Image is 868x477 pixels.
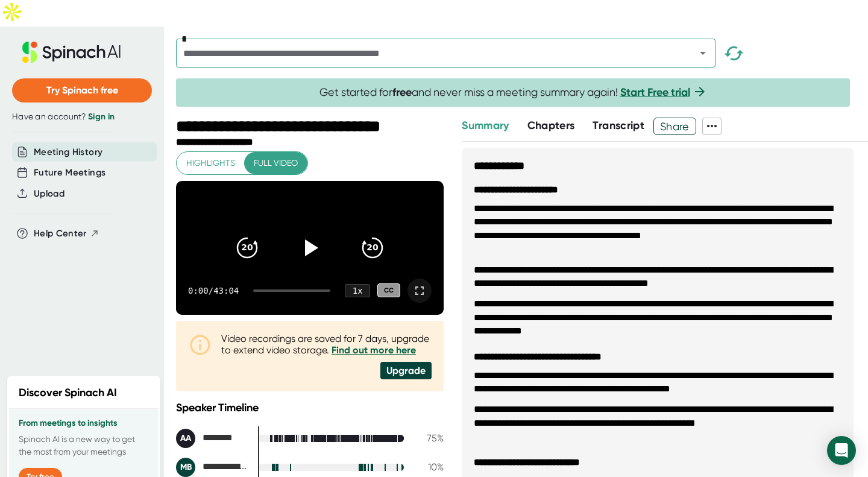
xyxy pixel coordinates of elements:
[34,187,64,201] button: Upload
[88,112,115,122] a: Sign in
[176,458,248,477] div: Mohammad Baqai
[12,112,152,122] div: Have an account?
[414,461,444,473] div: 10 %
[527,119,575,132] span: Chapters
[593,119,644,132] span: Transcript
[332,344,416,356] a: Find out more here
[34,166,105,180] button: Future Meetings
[377,283,400,297] div: CC
[221,333,432,356] div: Video recordings are saved for 7 days, upgrade to extend video storage.
[345,284,370,297] div: 1 x
[620,86,690,99] a: Start Free trial
[827,436,856,465] div: Open Intercom Messenger
[19,433,149,458] p: Spinach AI is a new way to get the most from your meetings
[34,145,102,159] button: Meeting History
[19,419,149,428] h3: From meetings to insights
[244,152,307,174] button: Full video
[186,156,235,171] span: Highlights
[694,45,711,62] button: Open
[392,86,412,99] b: free
[593,118,644,134] button: Transcript
[46,84,118,96] span: Try Spinach free
[176,401,444,414] div: Speaker Timeline
[12,78,152,103] button: Try Spinach free
[653,118,696,135] button: Share
[254,156,298,171] span: Full video
[319,86,707,100] span: Get started for and never miss a meeting summary again!
[34,227,99,241] button: Help Center
[177,152,245,174] button: Highlights
[34,227,87,241] span: Help Center
[527,118,575,134] button: Chapters
[380,362,432,379] div: Upgrade
[462,118,509,134] button: Summary
[462,119,509,132] span: Summary
[414,432,444,444] div: 75 %
[654,116,696,137] span: Share
[176,429,195,448] div: AA
[176,458,195,477] div: MB
[19,385,117,401] h2: Discover Spinach AI
[188,286,239,295] div: 0:00 / 43:04
[176,429,248,448] div: Ali Ajam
